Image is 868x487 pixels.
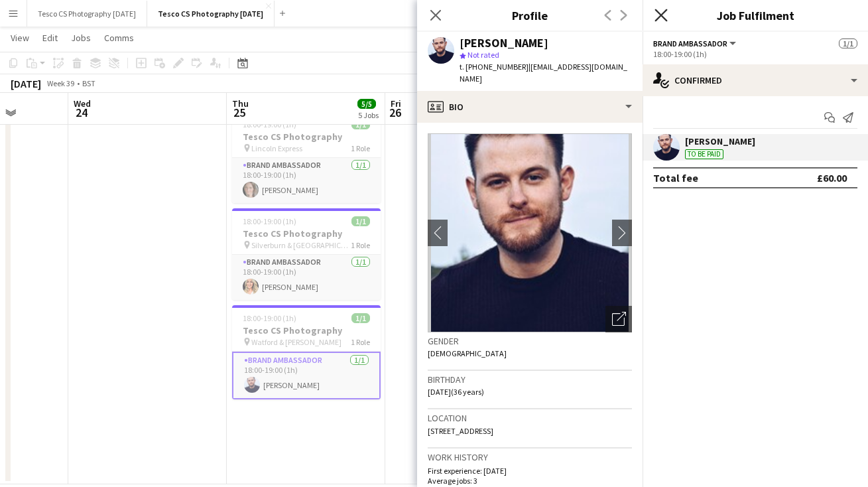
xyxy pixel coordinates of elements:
app-card-role: Brand Ambassador1/118:00-19:00 (1h)[PERSON_NAME] [232,158,381,203]
h3: Work history [428,451,632,463]
span: 26 [389,105,401,120]
img: Crew avatar or photo [428,133,632,332]
div: BST [82,78,95,88]
span: Fri [391,98,401,109]
span: 1 Role [351,240,370,250]
span: t. [PHONE_NUMBER] [460,62,528,72]
span: 1/1 [351,216,370,226]
div: Confirmed [643,64,868,96]
span: 24 [72,105,91,120]
span: Watford & [PERSON_NAME] [251,337,341,347]
span: 1/1 [839,38,857,48]
div: £60.00 [817,171,847,184]
h3: Birthday [428,374,632,385]
app-job-card: 18:00-19:00 (1h)1/1Tesco CS Photography Watford & [PERSON_NAME]1 RoleBrand Ambassador1/118:00-19:... [232,305,381,399]
h3: Job Fulfilment [643,7,868,24]
span: Thu [232,98,249,109]
div: Open photos pop-in [605,306,632,332]
div: To be paid [685,149,723,159]
span: 1/1 [351,313,370,323]
span: 25 [230,105,249,120]
a: Jobs [66,29,96,46]
span: [STREET_ADDRESS] [428,426,493,436]
span: 18:00-19:00 (1h) [243,216,296,226]
span: Week 39 [44,78,77,88]
span: Brand Ambassador [653,38,727,48]
h3: Gender [428,335,632,347]
span: Comms [104,32,134,44]
div: [DATE] [11,77,41,90]
span: 1 Role [351,143,370,153]
div: 5 Jobs [358,110,379,120]
h3: Tesco CS Photography [232,324,381,336]
button: Tesco CS Photography [DATE] [147,1,275,27]
button: Brand Ambassador [653,38,738,48]
div: [PERSON_NAME] [460,37,548,49]
span: Jobs [71,32,91,44]
h3: Tesco CS Photography [232,228,381,240]
span: Wed [74,98,91,109]
h3: Location [428,412,632,424]
span: [DATE] (36 years) [428,387,484,397]
app-job-card: 18:00-19:00 (1h)1/1Tesco CS Photography Lincoln Express1 RoleBrand Ambassador1/118:00-19:00 (1h)[... [232,111,381,203]
span: 18:00-19:00 (1h) [243,313,296,323]
span: [DEMOGRAPHIC_DATA] [428,348,507,358]
p: Average jobs: 3 [428,476,632,486]
a: View [5,29,34,46]
div: 18:00-19:00 (1h) [653,49,857,59]
span: 5/5 [357,99,376,109]
app-card-role: Brand Ambassador1/118:00-19:00 (1h)[PERSON_NAME] [232,352,381,399]
a: Comms [99,29,139,46]
span: View [11,32,29,44]
div: Total fee [653,171,698,184]
h3: Profile [417,7,643,24]
p: First experience: [DATE] [428,466,632,476]
h3: Tesco CS Photography [232,131,381,143]
app-job-card: 18:00-19:00 (1h)1/1Tesco CS Photography Silverburn & [GEOGRAPHIC_DATA]1 RoleBrand Ambassador1/118... [232,208,381,300]
app-card-role: Brand Ambassador1/118:00-19:00 (1h)[PERSON_NAME] [232,255,381,300]
span: Lincoln Express [251,143,302,153]
div: Bio [417,91,643,123]
span: | [EMAIL_ADDRESS][DOMAIN_NAME] [460,62,627,84]
span: Not rated [467,50,499,60]
span: Silverburn & [GEOGRAPHIC_DATA] [251,240,351,250]
a: Edit [37,29,63,46]
button: Tesco CS Photography [DATE] [27,1,147,27]
span: Edit [42,32,58,44]
span: 1 Role [351,337,370,347]
div: [PERSON_NAME] [685,135,755,147]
